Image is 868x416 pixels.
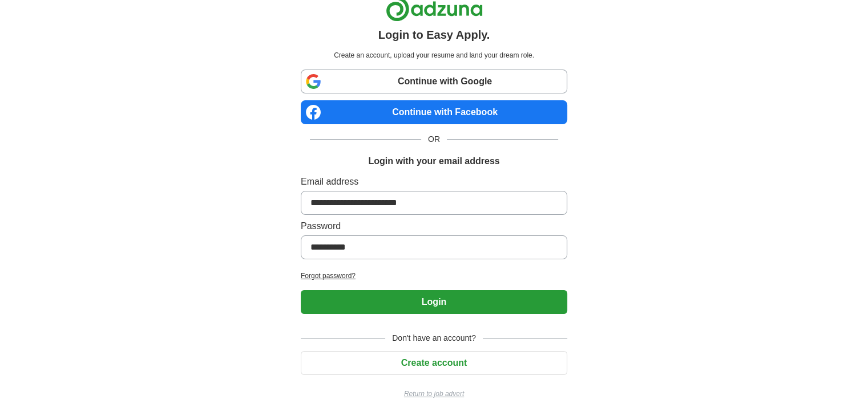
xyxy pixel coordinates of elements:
[303,50,565,60] p: Create an account, upload your resume and land your dream role.
[368,154,499,168] h1: Login with your email address
[385,332,483,344] span: Don't have an account?
[301,175,567,189] label: Email address
[301,70,567,93] a: Continue with Google
[301,389,567,399] a: Return to job advert
[421,133,447,145] span: OR
[301,290,567,314] button: Login
[301,100,567,124] a: Continue with Facebook
[301,271,567,281] a: Forgot password?
[378,26,490,43] h1: Login to Easy Apply.
[301,219,567,233] label: Password
[301,351,567,375] button: Create account
[301,358,567,368] a: Create account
